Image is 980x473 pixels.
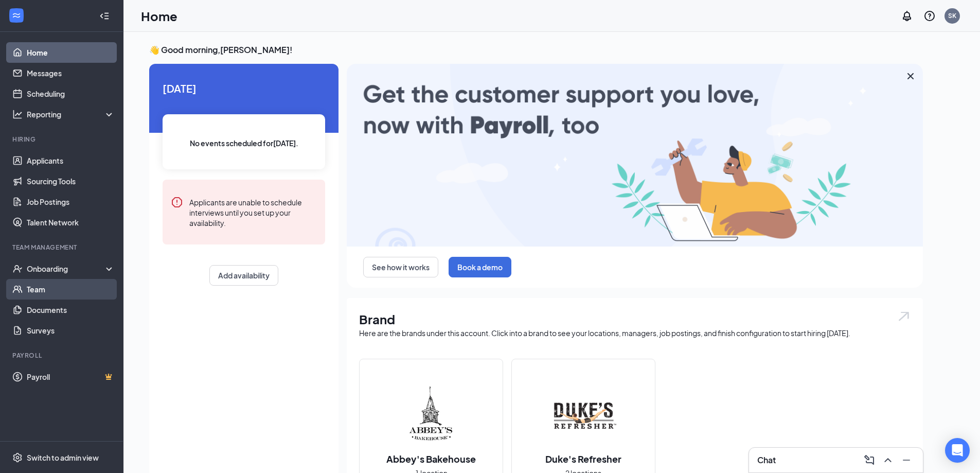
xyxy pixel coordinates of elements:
[149,44,923,56] h3: 👋 Good morning, [PERSON_NAME] !
[863,454,876,466] svg: ComposeMessage
[882,454,894,466] svg: ChevronUp
[11,10,22,21] svg: WorkstreamLogo
[12,243,113,252] div: Team Management
[27,83,115,104] a: Scheduling
[945,438,970,463] div: Open Intercom Messenger
[190,137,298,149] span: No events scheduled for [DATE] .
[901,10,913,22] svg: Notifications
[897,310,911,322] img: open.6027fd2a22e1237b5b06.svg
[163,80,325,96] span: [DATE]
[550,382,616,448] img: Duke's Refresher
[27,212,115,233] a: Talent Network
[12,351,113,360] div: Payroll
[359,328,911,338] div: Here are the brands under this account. Click into a brand to see your locations, managers, job p...
[27,279,115,300] a: Team
[398,382,464,448] img: Abbey's Bakehouse
[27,171,115,191] a: Sourcing Tools
[12,109,23,119] svg: Analysis
[861,452,878,468] button: ComposeMessage
[99,11,110,21] svg: Collapse
[209,265,278,286] button: Add availability
[359,310,911,328] h1: Brand
[27,150,115,171] a: Applicants
[12,264,23,274] svg: UserCheck
[171,196,183,208] svg: Error
[27,191,115,212] a: Job Postings
[27,452,99,463] div: Switch to admin view
[757,454,776,466] h3: Chat
[880,452,896,468] button: ChevronUp
[12,452,23,463] svg: Settings
[904,70,917,82] svg: Cross
[900,454,913,466] svg: Minimize
[27,42,115,63] a: Home
[27,320,115,341] a: Surveys
[449,257,511,277] button: Book a demo
[141,7,177,25] h1: Home
[27,300,115,320] a: Documents
[923,10,936,22] svg: QuestionInfo
[535,452,632,465] h2: Duke's Refresher
[948,11,956,20] div: SK
[27,366,115,387] a: PayrollCrown
[347,64,923,247] img: payroll-large.gif
[27,264,106,274] div: Onboarding
[376,452,486,465] h2: Abbey's Bakehouse
[363,257,438,277] button: See how it works
[12,135,113,144] div: Hiring
[189,196,317,228] div: Applicants are unable to schedule interviews until you set up your availability.
[27,63,115,83] a: Messages
[898,452,915,468] button: Minimize
[27,109,115,119] div: Reporting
